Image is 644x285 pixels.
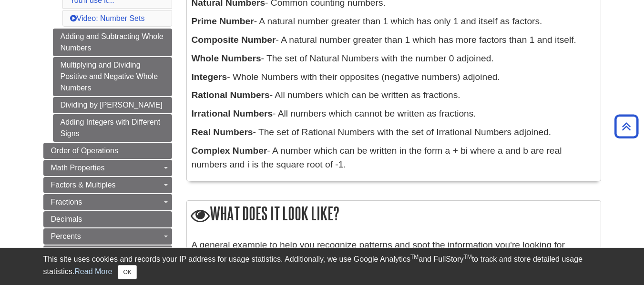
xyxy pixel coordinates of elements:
a: Ratios & Proportions [43,246,172,262]
h2: What does it look like? [187,201,601,228]
p: - A number which can be written in the form a + bi where a and b are real numbers and i is the sq... [192,144,596,172]
b: Prime Number [192,16,254,26]
sup: TM [410,254,419,260]
p: - All numbers which can be written as fractions. [192,88,596,102]
a: Adding Integers with Different Signs [53,114,172,142]
a: Read More [74,267,112,275]
a: Order of Operations [43,143,172,159]
a: Factors & Multiples [43,177,172,193]
button: Close [118,265,136,279]
span: Factors & Multiples [51,181,116,189]
p: - The set of Natural Numbers with the number 0 adjoined. [192,52,596,66]
a: Decimals [43,211,172,227]
b: Rational Numbers [192,90,270,100]
b: Integers [192,72,227,82]
a: Dividing by [PERSON_NAME] [53,97,172,113]
span: Order of Operations [51,147,118,155]
sup: TM [464,254,472,260]
p: - A natural number greater than 1 which has only 1 and itself as factors. [192,15,596,29]
b: Complex Number [192,146,267,156]
b: Irrational Numbers [192,108,273,118]
a: Adding and Subtracting Whole Numbers [53,29,172,56]
span: Math Properties [51,164,105,172]
a: Math Properties [43,160,172,176]
b: Whole Numbers [192,53,261,63]
span: Decimals [51,215,82,223]
p: A general example to help you recognize patterns and spot the information you're looking for [192,238,596,252]
a: Video: Number Sets [70,14,145,22]
a: Percents [43,228,172,245]
a: Fractions [43,194,172,210]
a: Multiplying and Dividing Positive and Negative Whole Numbers [53,57,172,96]
p: - The set of Rational Numbers with the set of Irrational Numbers adjoined. [192,126,596,139]
a: Back to Top [611,120,642,133]
b: Real Numbers [192,127,253,137]
b: Composite Number [192,35,276,45]
p: - Whole Numbers with their opposites (negative numbers) adjoined. [192,70,596,84]
p: - A natural number greater than 1 which has more factors than 1 and itself. [192,33,596,47]
span: Fractions [51,198,82,206]
div: This site uses cookies and records your IP address for usage statistics. Additionally, we use Goo... [43,254,601,279]
p: - All numbers which cannot be written as fractions. [192,107,596,121]
span: Percents [51,232,81,240]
